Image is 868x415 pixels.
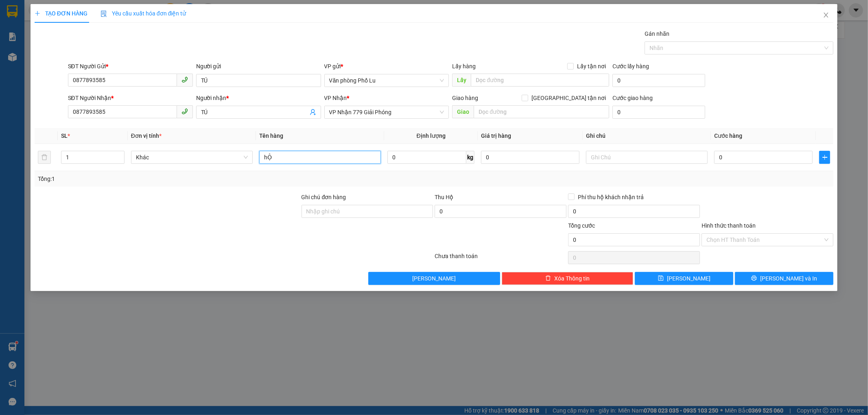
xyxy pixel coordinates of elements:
span: plus [820,154,830,161]
button: save[PERSON_NAME] [635,272,733,285]
span: kg [466,151,474,164]
button: Close [815,4,837,27]
span: Giá trị hàng [481,133,511,139]
div: Người nhận [196,93,321,102]
span: VP Nhận 779 Giải Phóng [329,106,444,118]
span: close [823,12,829,18]
span: Văn phòng Phố Lu [329,74,444,87]
span: TẠO ĐƠN HÀNG [35,10,87,17]
button: [PERSON_NAME] [368,272,500,285]
span: Thu Hộ [435,194,453,200]
span: Tổng cước [568,222,595,229]
input: Cước lấy hàng [612,74,705,87]
span: Xóa Thông tin [554,274,590,283]
div: Người gửi [196,62,321,71]
div: Chưa thanh toán [434,252,568,266]
input: VD: Bàn, Ghế [259,151,381,164]
button: deleteXóa Thông tin [502,272,634,285]
span: VP Nhận [324,95,347,101]
span: phone [181,76,188,83]
span: Tên hàng [259,133,283,139]
label: Cước giao hàng [612,95,653,101]
span: Khác [136,151,248,163]
span: delete [545,275,551,282]
span: user-add [310,109,316,115]
input: 0 [481,151,579,164]
span: Cước hàng [714,133,742,139]
label: Hình thức thanh toán [702,222,756,229]
input: Ghi chú đơn hàng [302,205,433,218]
span: Giao hàng [452,95,478,101]
span: [PERSON_NAME] [412,274,456,283]
input: Cước giao hàng [612,106,705,119]
img: icon [101,11,107,17]
div: VP gửi [324,62,449,71]
label: Cước lấy hàng [612,63,649,70]
span: Đơn vị tính [131,133,162,139]
input: Dọc đường [471,74,609,87]
label: Ghi chú đơn hàng [302,194,346,200]
span: plus [35,11,40,16]
button: plus [819,151,830,164]
span: printer [751,275,757,282]
input: Ghi Chú [586,151,708,164]
span: phone [181,108,188,115]
label: Gán nhãn [645,30,669,37]
span: Lấy tận nơi [574,62,609,71]
span: Giao [452,105,474,118]
div: SĐT Người Nhận [68,93,193,102]
span: save [658,275,664,282]
span: Yêu cầu xuất hóa đơn điện tử [101,10,186,17]
span: [GEOGRAPHIC_DATA] tận nơi [528,93,609,102]
span: [PERSON_NAME] và In [760,274,817,283]
input: Dọc đường [474,105,609,118]
span: Lấy hàng [452,63,476,70]
span: Lấy [452,74,471,87]
button: delete [38,151,51,164]
div: SĐT Người Gửi [68,62,193,71]
span: Phí thu hộ khách nhận trả [575,193,647,202]
button: printer[PERSON_NAME] và In [735,272,833,285]
span: Định lượng [417,133,446,139]
span: SL [61,133,68,139]
div: Tổng: 1 [38,174,335,183]
th: Ghi chú [583,128,711,144]
span: [PERSON_NAME] [667,274,711,283]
